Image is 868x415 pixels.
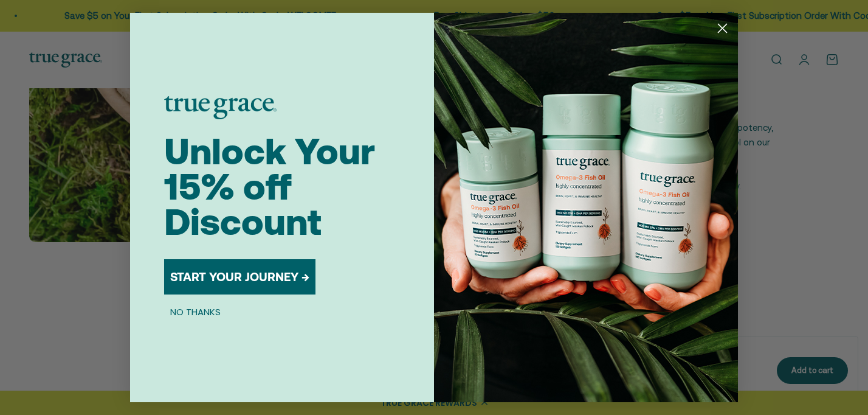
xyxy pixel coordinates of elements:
button: START YOUR JOURNEY → [164,259,315,295]
span: Unlock Your 15% off Discount [164,130,375,243]
img: 098727d5-50f8-4f9b-9554-844bb8da1403.jpeg [434,13,738,402]
img: logo placeholder [164,96,277,119]
button: NO THANKS [164,304,227,319]
button: Close dialog [712,18,733,39]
